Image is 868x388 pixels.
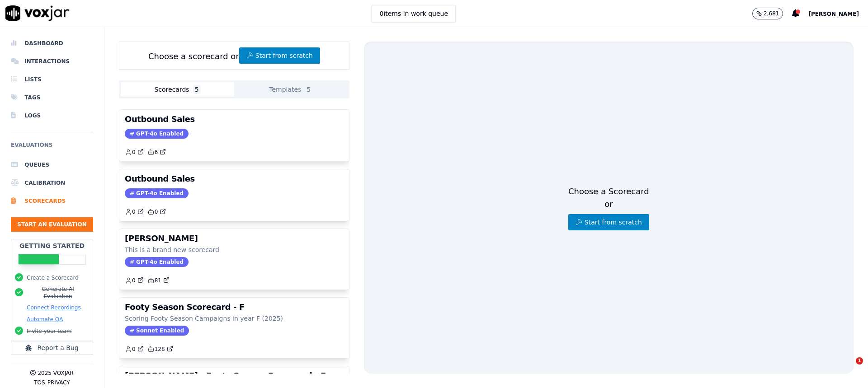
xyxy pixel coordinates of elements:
[11,217,93,232] button: Start an Evaluation
[11,156,93,174] a: Queues
[119,42,349,70] div: Choose a scorecard or
[147,346,173,353] a: 128
[234,82,348,97] button: Templates
[125,277,147,284] button: 0
[125,234,344,243] h3: [PERSON_NAME]
[27,327,71,335] button: Invite your team
[568,185,649,230] div: Choose a Scorecard or
[11,70,93,89] a: Lists
[125,149,144,156] a: 0
[125,314,344,323] p: Scoring Footy Season Campaigns in year F (2025)
[125,149,147,156] button: 0
[125,115,344,123] h3: Outbound Sales
[125,257,189,267] span: GPT-4o Enabled
[752,8,792,19] button: 2,681
[38,369,73,377] p: 2025 Voxjar
[11,34,93,52] a: Dashboard
[239,47,320,64] button: Start from scratch
[27,285,89,300] button: Generate AI Evaluation
[125,208,147,215] button: 0
[125,346,144,353] a: 0
[5,5,70,21] img: voxjar logo
[125,303,344,311] h3: Footy Season Scorecard - F
[147,208,166,215] a: 0
[125,277,144,284] a: 0
[11,140,93,156] h6: Evaluations
[837,357,859,379] iframe: Intercom live chat
[11,52,93,70] a: Interactions
[125,188,189,198] span: GPT-4o Enabled
[125,208,144,215] a: 0
[193,85,201,94] span: 5
[47,379,70,386] button: Privacy
[11,89,93,107] a: Tags
[752,8,783,19] button: 2,681
[34,379,45,386] button: TOS
[11,107,93,125] a: Logs
[568,214,649,230] button: Start from scratch
[125,372,344,380] h3: [PERSON_NAME] - Footy Season Scorecard - F
[27,274,79,281] button: Create a Scorecard
[808,8,868,19] button: [PERSON_NAME]
[372,5,456,22] button: 0items in work queue
[125,326,189,336] span: Sonnet Enabled
[11,192,93,210] a: Scorecards
[147,149,166,156] a: 6
[125,346,147,353] button: 0
[125,175,344,183] h3: Outbound Sales
[125,129,189,139] span: GPT-4o Enabled
[125,245,344,254] p: This is a brand new scorecard
[764,10,779,17] p: 2,681
[27,316,63,323] button: Automate QA
[27,304,81,311] button: Connect Recordings
[11,341,93,355] button: Report a Bug
[305,85,312,94] span: 5
[11,174,93,192] a: Calibration
[121,82,234,97] button: Scorecards
[19,241,85,250] h2: Getting Started
[808,11,859,17] span: [PERSON_NAME]
[856,357,863,365] span: 1
[147,277,170,284] a: 81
